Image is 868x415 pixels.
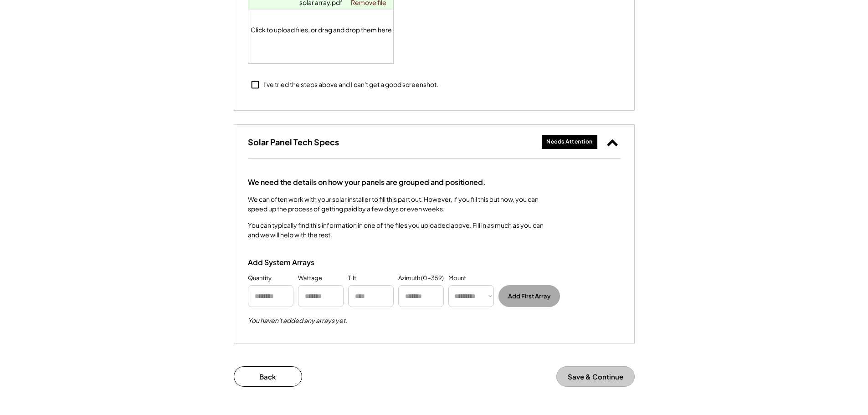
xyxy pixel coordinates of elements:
[248,274,272,283] div: Quantity
[298,274,322,283] div: Wattage
[546,138,593,146] div: Needs Attention
[248,137,339,147] h3: Solar Panel Tech Specs
[448,274,466,283] div: Mount
[248,220,544,240] div: You can typically find this information in one of the files you uploaded above. Fill in as much a...
[234,366,302,387] button: Back
[556,366,635,387] button: Save & Continue
[248,316,347,324] div: You haven't added any arrays yet.
[398,274,444,283] div: Azimuth (0-359)
[348,274,356,283] div: Tilt
[498,285,560,307] button: Add First Array
[248,195,544,214] div: We can often work with your solar installer to fill this part out. However, if you fill this out ...
[248,258,339,267] div: Add System Arrays
[263,80,438,89] div: I've tried the steps above and I can't get a good screenshot.
[248,177,486,188] div: We need the details on how your panels are grouped and positioned.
